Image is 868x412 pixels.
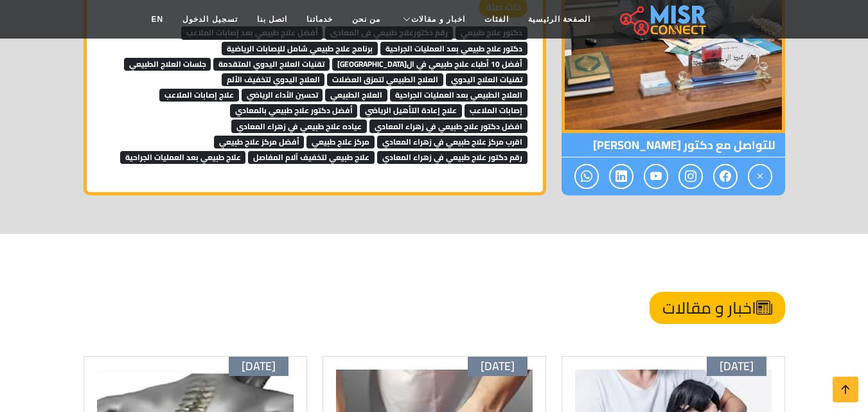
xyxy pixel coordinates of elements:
a: رقم دكتور علاج طبيعي في زهراء المعادي [377,147,527,166]
span: العلاج الطبيعي [325,89,387,102]
span: تقنيات العلاج اليدوي [446,73,527,86]
a: العلاج الطبيعي بعد العمليات الجراحية [390,84,527,103]
span: علاج طبيعي بعد العمليات الجراحية [120,151,246,164]
span: علاج إصابات الملاعب [159,89,239,102]
span: اقرب مركز علاج طبيعي في زهراء المعادي [377,136,527,148]
a: اتصل بنا [247,7,297,31]
a: العلاج الطبيعي [325,84,387,103]
span: اخبار و مقالات [411,13,465,25]
a: اخبار و مقالات [390,7,475,31]
span: عياده علاج طبيعي في زهراء المعادي [231,120,367,132]
a: تقنيات العلاج اليدوي [446,69,527,88]
span: برنامج علاج طبيعي شامل للإصابات الرياضية [222,42,378,55]
span: رقم دكتور علاج طبيعي في زهراء المعادي [377,151,527,164]
a: إصابات الملاعب [465,100,527,119]
a: تسجيل الدخول [173,7,247,31]
span: للتواصل مع دكتور [PERSON_NAME] [562,133,785,157]
span: العلاج الطبيعي لتمزق العضلات [327,73,443,86]
span: تقنيات العلاج اليدوي المتقدمة [213,58,330,71]
a: تحسين الأداء الرياضي [242,84,323,103]
span: أفضل مركز علاج طبيعي [214,136,305,148]
a: مركز علاج طبيعي [306,131,375,150]
span: [DATE] [481,359,515,373]
a: خدماتنا [297,7,342,31]
span: [DATE] [242,359,276,373]
a: أفضل مركز علاج طبيعي [214,131,305,150]
a: الصفحة الرئيسية [518,7,600,31]
a: اقرب مركز علاج طبيعي في زهراء المعادي [377,131,527,150]
h2: اخبار و مقالات [650,292,785,324]
a: علاج طبيعي بعد العمليات الجراحية [120,147,246,166]
a: عياده علاج طبيعي في زهراء المعادي [231,116,367,135]
span: دكتور علاج طبيعي بعد العمليات الجراحية [380,42,527,55]
span: مركز علاج طبيعي [306,136,375,148]
span: العلاج اليدوي لتخفيف الألم [222,73,325,86]
a: من نحن [342,7,390,31]
a: العلاج الطبيعي لتمزق العضلات [327,69,443,88]
span: علاج إعادة التأهيل الرياضي [360,104,462,117]
span: أفضل دكتور علاج طبيعي بالمعادي [230,104,358,117]
a: علاج طبيعي لتخفيف آلام المفاصل [248,147,375,166]
span: أفضل 10 أطباء علاج طبيعي في ال[GEOGRAPHIC_DATA] [332,58,527,71]
a: EN [142,7,173,31]
span: [DATE] [720,359,754,373]
span: علاج طبيعي لتخفيف آلام المفاصل [248,151,375,164]
a: دكتور علاج طبيعي بعد العمليات الجراحية [380,38,527,57]
a: أفضل 10 أطباء علاج طبيعي في ال[GEOGRAPHIC_DATA] [332,53,527,73]
a: علاج إصابات الملاعب [159,84,239,103]
span: إصابات الملاعب [465,104,527,117]
span: تحسين الأداء الرياضي [242,89,323,102]
a: العلاج اليدوي لتخفيف الألم [222,69,325,88]
a: تقنيات العلاج اليدوي المتقدمة [213,53,330,73]
a: افضل دكتور علاج طبيعي في زهراء المعادي [369,116,527,135]
span: العلاج الطبيعي بعد العمليات الجراحية [390,89,527,102]
a: علاج إعادة التأهيل الرياضي [360,100,462,119]
a: أفضل دكتور علاج طبيعي بالمعادي [230,100,358,119]
img: main.misr_connect [620,3,706,35]
a: برنامج علاج طبيعي شامل للإصابات الرياضية [222,38,378,57]
a: جلسات العلاج الطبيعي [124,53,211,73]
a: الفئات [475,7,518,31]
span: افضل دكتور علاج طبيعي في زهراء المعادي [369,120,527,132]
span: جلسات العلاج الطبيعي [124,58,211,71]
